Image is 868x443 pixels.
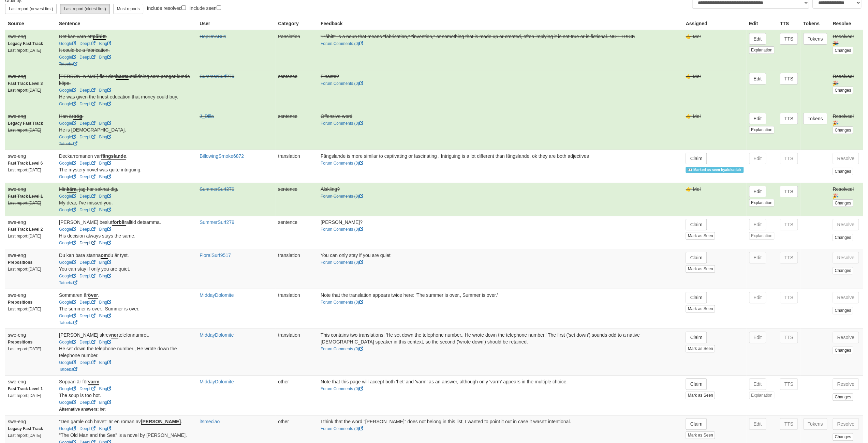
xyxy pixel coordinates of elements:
[59,93,194,100] div: He was given the finest education that money could buy.
[686,33,743,40] div: 👉 Me!
[59,305,194,312] div: The summer is over., Summer is over.
[833,47,853,54] button: Changes
[112,219,126,226] u: förblir
[200,74,234,79] a: SummerSurf279
[8,393,41,398] small: Last report: [DATE]
[99,174,111,179] a: Bing
[99,161,111,166] a: Bing
[59,186,118,193] span: Min , jag har saknat dig.
[749,418,766,430] button: Edit
[686,113,743,120] div: 👉 Me!
[59,314,76,318] a: Google
[318,216,683,249] td: [PERSON_NAME]?
[321,194,363,199] a: Forum Comments (0)
[99,300,111,305] a: Bing
[59,280,77,285] a: Tatoeba
[200,34,226,39] a: HopOnABus
[833,292,859,303] button: Resolve
[59,241,76,245] a: Google
[8,332,54,338] div: swe-eng
[8,121,43,126] strong: Legacy Fast Track
[99,274,111,278] a: Bing
[749,252,766,263] button: Edit
[803,113,827,124] button: Tokens
[79,174,95,179] a: DeepL
[321,227,363,232] a: Forum Comments (0)
[833,126,853,134] button: Changes
[59,141,77,146] a: Tatoeba
[200,292,234,298] a: MiddayDolomite
[116,74,129,80] u: bästa
[79,400,95,405] a: DeepL
[59,88,76,93] a: Google
[8,307,41,311] small: Last report: [DATE]
[321,41,363,46] a: Forum Comments (0)
[8,128,41,133] small: Last report: [DATE]
[99,135,111,139] a: Bing
[79,121,95,126] a: DeepL
[8,433,41,438] small: Last report: [DATE]
[99,386,111,391] a: Bing
[780,186,797,197] button: TTS
[59,41,76,46] a: Google
[8,81,43,86] strong: Fast Track Level 3
[56,17,197,30] th: Sentence
[683,17,746,30] th: Assigned
[59,47,194,54] div: It could be a fabrication.
[8,194,43,199] strong: Fast Track Level 1
[59,208,76,212] a: Google
[99,208,111,212] a: Bing
[88,292,98,299] u: över
[59,274,76,278] a: Google
[59,400,76,405] a: Google
[686,292,707,303] button: Claim
[99,194,111,199] a: Bing
[321,347,363,351] a: Forum Comments (0)
[275,110,318,150] td: sentence
[5,17,56,30] th: Source
[99,426,111,431] a: Bing
[833,252,859,263] button: Resolve
[749,378,766,390] button: Edit
[318,183,683,216] td: Älskling?
[79,340,95,345] a: DeepL
[780,292,797,303] button: TTS
[8,426,43,431] strong: Legacy Fast Track
[59,194,76,199] a: Google
[59,102,76,106] a: Google
[749,292,766,303] button: Edit
[686,153,707,164] button: Claim
[147,4,186,12] label: Include resolved
[79,300,95,305] a: DeepL
[833,393,853,401] button: Changes
[79,41,95,46] a: DeepL
[749,33,766,45] button: Edit
[686,378,707,390] button: Claim
[321,386,363,391] a: Forum Comments (0)
[59,34,107,40] span: Det kan vara ett .
[686,431,715,439] button: Mark as Seen
[275,249,318,289] td: translation
[141,419,181,425] u: [PERSON_NAME]
[749,232,775,240] button: Explanation
[79,194,95,199] a: DeepL
[833,168,853,175] button: Changes
[833,267,853,274] button: Changes
[59,55,76,60] a: Google
[749,113,766,124] button: Edit
[101,153,126,159] u: fängslande
[200,186,234,192] a: SummerSurf279
[833,186,860,199] div: Resolved! 🎉
[8,378,54,385] div: swe-eng
[275,150,318,183] td: translation
[749,73,766,85] button: Edit
[321,161,363,166] a: Forum Comments (0)
[833,113,860,126] div: Resolved! 🎉
[59,332,149,338] span: [PERSON_NAME] skrev telefonnumret.
[60,4,109,14] button: Last report (oldest first)
[830,17,863,30] th: Resolve
[833,378,859,390] button: Resolve
[79,314,95,318] a: DeepL
[59,300,76,305] a: Google
[99,88,111,93] a: Bing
